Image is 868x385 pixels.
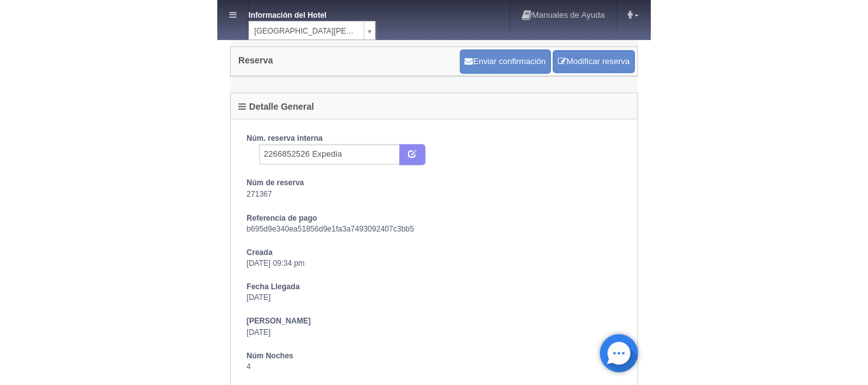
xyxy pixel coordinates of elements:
[37,22,141,41] span: [GEOGRAPHIC_DATA][PERSON_NAME]
[29,281,403,292] dt: Fecha Llegada
[29,223,403,234] dd: b695d9e340ea51856d9e1fa3a7493092407c3bb5
[29,188,403,199] dd: 271367
[29,212,403,223] dt: Referencia de pago
[31,21,158,40] a: [GEOGRAPHIC_DATA][PERSON_NAME]
[335,50,417,74] a: Modificar reserva
[29,178,403,188] dt: Núm de reserva
[29,133,403,144] dt: Núm. reserva interna
[29,315,403,326] dt: [PERSON_NAME]
[21,102,97,112] h4: Detalle General
[29,247,403,258] dt: Creada
[21,56,56,65] h4: Reserva
[29,350,403,361] dt: Núm Noches
[31,6,133,21] dt: Información del Hotel
[29,327,403,337] dd: [DATE]
[29,258,403,268] dd: [DATE] 09:34 pm
[242,49,333,74] button: Enviar confirmación
[29,292,403,303] dd: [DATE]
[29,361,403,372] dd: 4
